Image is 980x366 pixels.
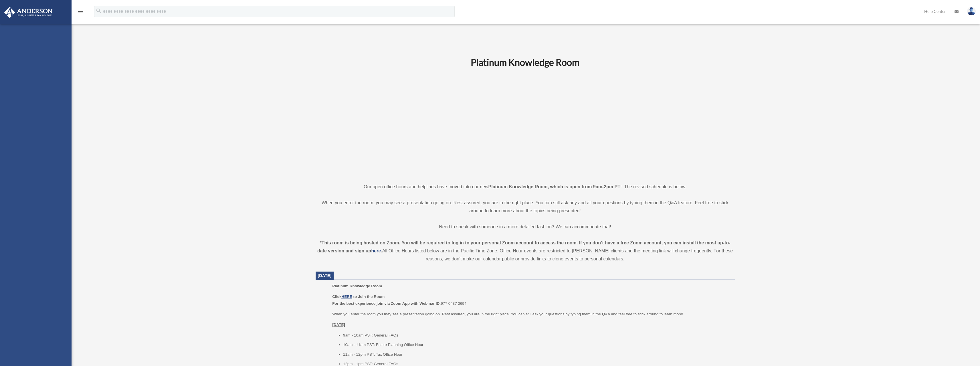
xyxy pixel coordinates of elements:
[96,8,102,14] i: search
[343,351,731,358] li: 11am - 12pm PST: Tax Office Hour
[343,341,731,348] li: 10am - 11am PST: Estate Planning Office Hour
[316,239,735,263] div: All Office Hours listed below are in the Pacific Time Zone. Office Hour events are restricted to ...
[343,332,731,339] li: 9am - 10am PST: General FAQs
[471,57,579,68] b: Platinum Knowledge Room
[381,248,382,253] strong: .
[488,184,620,189] strong: Platinum Knowledge Room, which is open from 9am-2pm PT
[332,323,345,327] u: [DATE]
[332,311,730,318] p: When you enter the room you may see a presentation going on. Rest assured, you are in the right p...
[371,248,381,253] a: here
[3,7,54,18] img: Anderson Advisors Platinum Portal
[316,223,735,231] p: Need to speak with someone in a more detailed fashion? We can accommodate that!
[332,284,382,288] span: Platinum Knowledge Room
[353,294,385,299] b: to Join the Room
[316,183,735,191] p: Our open office hours and helplines have moved into our new ! The revised schedule is below.
[332,301,441,306] b: For the best experience join via Zoom App with Webinar ID:
[439,76,611,172] iframe: 231110_Toby_KnowledgeRoom
[341,294,352,299] a: HERE
[77,8,84,15] i: menu
[332,294,353,299] b: Click
[318,273,332,278] span: [DATE]
[332,293,730,307] p: 977 0437 2694
[77,10,84,15] a: menu
[316,199,735,215] p: When you enter the room, you may see a presentation going on. Rest assured, you are in the right ...
[317,240,730,253] strong: *This room is being hosted on Zoom. You will be required to log in to your personal Zoom account ...
[967,7,976,15] img: User Pic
